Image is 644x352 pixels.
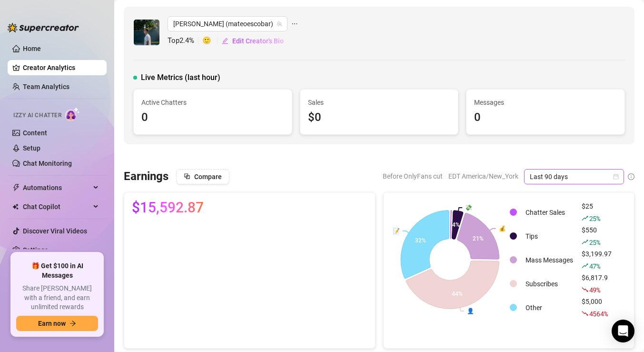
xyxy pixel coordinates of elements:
[202,35,221,47] span: 🙂
[530,170,618,184] span: Last 90 days
[23,180,90,195] span: Automations
[141,97,284,108] span: Active Chatters
[194,173,222,181] span: Compare
[522,249,577,272] td: Mass Messages
[23,144,40,152] a: Setup
[383,169,443,183] span: Before OnlyFans cut
[16,261,98,280] span: 🎁 Get $100 in AI Messages
[474,97,617,108] span: Messages
[23,227,87,235] a: Discover Viral Videos
[582,215,588,221] span: rise
[589,238,600,247] span: 25 %
[522,225,577,248] td: Tips
[8,23,79,32] img: logo-BBDzfeDw.svg
[141,72,220,83] span: Live Metrics (last hour)
[589,285,600,294] span: 49 %
[582,310,588,317] span: fall
[582,272,612,295] div: $6,817.9
[12,203,19,210] img: Chat Copilot
[12,184,20,191] span: thunderbolt
[232,37,284,45] span: Edit Creator's Bio
[277,21,282,27] span: team
[184,173,190,180] span: block
[589,261,600,271] span: 47 %
[222,38,228,44] span: edit
[498,224,505,231] text: 💰
[16,284,98,312] span: Share [PERSON_NAME] with a friend, and earn unlimited rewards
[392,227,399,234] text: 📝
[38,320,66,327] span: Earn now
[522,272,577,295] td: Subscribes
[522,296,577,319] td: Other
[23,83,69,91] a: Team Analytics
[448,169,518,183] span: EDT America/New_York
[132,200,204,215] span: $15,592.87
[13,111,61,120] span: Izzy AI Chatter
[291,16,298,31] span: ellipsis
[582,262,588,269] span: rise
[221,33,284,49] button: Edit Creator's Bio
[16,316,98,331] button: Earn nowarrow-right
[124,169,168,184] h3: Earnings
[23,60,99,75] a: Creator Analytics
[613,174,619,180] span: calendar
[173,17,282,31] span: Mateo (mateoescobar)
[141,109,284,127] div: 0
[65,107,80,121] img: AI Chatter
[176,169,229,184] button: Compare
[582,201,612,224] div: $25
[134,20,159,45] img: Mateo
[467,307,474,314] text: 👤
[582,239,588,245] span: rise
[582,286,588,293] span: fall
[612,320,634,342] div: Open Intercom Messenger
[589,214,600,223] span: 25 %
[308,109,451,127] div: $0
[168,35,202,47] span: Top 2.4 %
[465,204,472,211] text: 💸
[589,309,608,318] span: 4564 %
[582,249,612,272] div: $3,199.97
[522,201,577,224] td: Chatter Sales
[582,225,612,248] div: $550
[23,199,90,214] span: Chat Copilot
[628,173,634,180] span: info-circle
[582,296,612,319] div: $5,000
[69,320,76,327] span: arrow-right
[23,160,72,167] a: Chat Monitoring
[23,246,48,254] a: Settings
[23,129,47,137] a: Content
[308,97,451,108] span: Sales
[23,45,41,52] a: Home
[474,109,617,127] div: 0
